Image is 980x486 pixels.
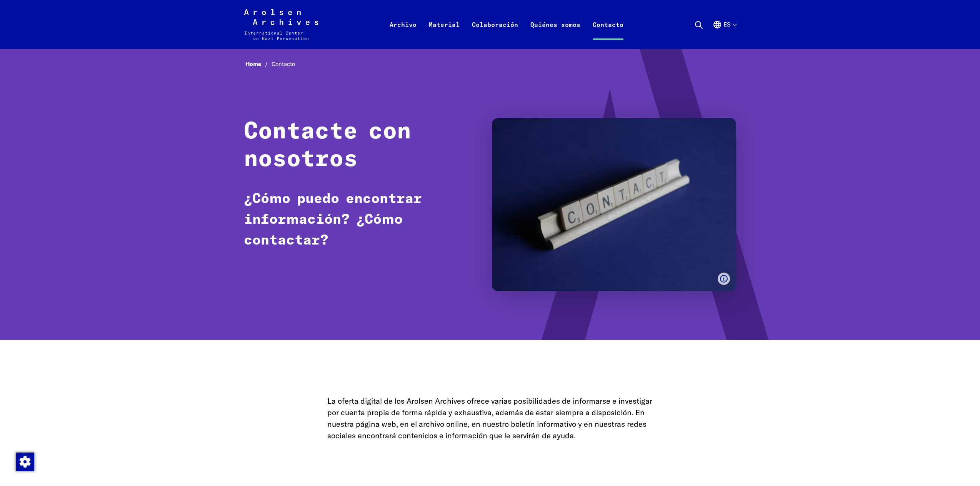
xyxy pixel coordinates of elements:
[383,18,423,49] a: Archivo
[383,9,630,40] nav: Principal
[15,452,34,471] div: Modificar el consentimiento
[587,18,630,49] a: Contacto
[16,453,34,471] img: Modificar el consentimiento
[524,18,587,49] a: Quiénes somos
[244,189,477,251] p: ¿Cómo puedo encontrar información? ¿Cómo contactar?
[272,60,295,68] span: Contacto
[713,20,736,48] button: Español, selección de idioma
[466,18,524,49] a: Colaboración
[423,18,466,49] a: Material
[327,395,653,441] p: La oferta digital de los Arolsen Archives ofrece varias posibilidades de informarse e investigar ...
[244,58,736,70] nav: Breadcrumb
[245,60,272,68] a: Home
[244,120,411,171] strong: Contacte con nosotros
[718,273,730,285] button: Mostrar leyenda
